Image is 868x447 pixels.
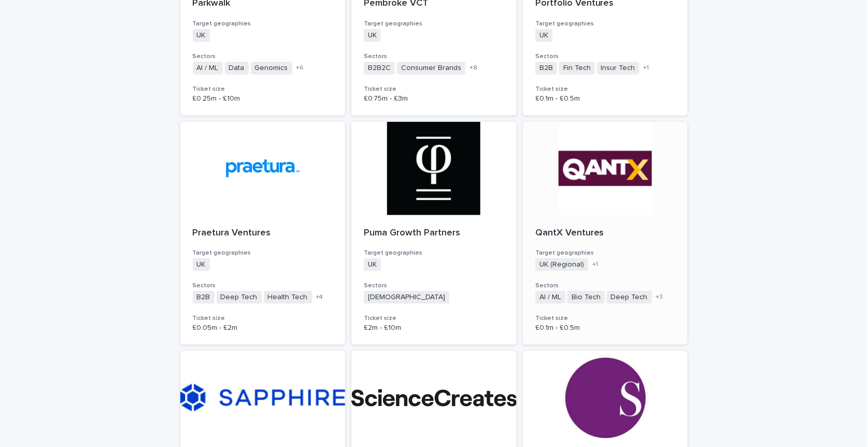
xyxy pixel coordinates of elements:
[535,52,676,61] h3: Sectors
[193,228,333,239] p: Praetura Ventures
[364,258,381,271] span: UK
[193,52,333,61] h3: Sectors
[364,29,381,42] span: UK
[535,85,676,93] h3: Ticket size
[193,314,333,323] h3: Ticket size
[607,291,652,304] span: Deep Tech
[251,62,292,75] span: Genomics
[535,228,676,239] p: QantX Ventures
[535,29,552,42] span: UK
[193,249,333,257] h3: Target geographies
[364,62,395,75] span: B2B2C
[193,291,215,304] span: B2B
[193,20,333,28] h3: Target geographies
[364,282,504,290] h3: Sectors
[193,62,223,75] span: AI / ML
[364,291,449,304] span: [DEMOGRAPHIC_DATA]
[193,324,238,331] span: £0.05m - £2m
[316,294,323,300] span: + 4
[193,29,210,42] span: UK
[597,62,639,75] span: Insur Tech
[523,122,688,345] a: QantX VenturesTarget geographiesUK (Regional)+1SectorsAI / MLBio TechDeep Tech+3Ticket size£0.1m ...
[535,324,580,331] span: £0.1m - £0.5m
[535,95,580,102] span: £0.1m - £0.5m
[567,291,605,304] span: Bio Tech
[180,122,346,345] a: Praetura VenturesTarget geographiesUKSectorsB2BDeep TechHealth Tech+4Ticket size£0.05m - £2m
[535,20,676,28] h3: Target geographies
[397,62,465,75] span: Consumer Brands
[225,62,249,75] span: Data
[559,62,595,75] span: Fin Tech
[193,258,210,271] span: UK
[535,258,588,271] span: UK (Regional)
[592,261,598,268] span: + 1
[351,122,517,345] a: Puma Growth PartnersTarget geographiesUKSectors[DEMOGRAPHIC_DATA]Ticket size£2m - £10m
[296,65,304,71] span: + 6
[364,52,504,61] h3: Sectors
[193,95,240,102] span: £0.25m - £10m
[264,291,312,304] span: Health Tech
[644,65,649,71] span: + 1
[535,249,676,257] h3: Target geographies
[364,324,401,331] span: £2m - £10m
[469,65,477,71] span: + 8
[656,294,663,300] span: + 3
[535,314,676,323] h3: Ticket size
[364,20,504,28] h3: Target geographies
[535,282,676,290] h3: Sectors
[193,85,333,93] h3: Ticket size
[217,291,262,304] span: Deep Tech
[193,282,333,290] h3: Sectors
[364,228,504,239] p: Puma Growth Partners
[535,62,557,75] span: B2B
[364,314,504,323] h3: Ticket size
[364,249,504,257] h3: Target geographies
[364,95,408,102] span: £0.75m - £3m
[535,291,565,304] span: AI / ML
[364,85,504,93] h3: Ticket size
